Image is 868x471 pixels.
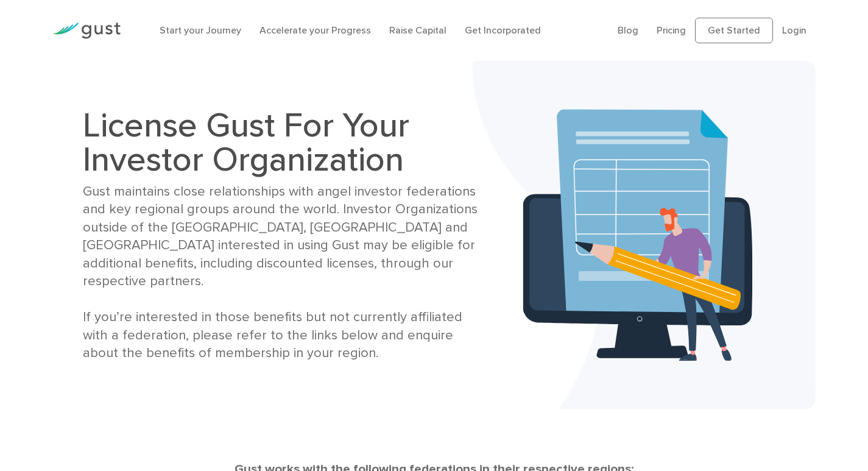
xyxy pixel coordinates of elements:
img: Investors Banner Bg [473,61,816,409]
a: Start your Journey [160,24,241,36]
a: Get Started [695,18,773,43]
div: Gust maintains close relationships with angel investor federations and key regional groups around... [83,183,485,363]
a: Pricing [657,24,686,36]
h1: License Gust For Your Investor Organization [83,108,485,177]
a: Raise Capital [389,24,446,36]
a: Login [782,24,806,36]
a: Get Incorporated [465,24,541,36]
a: Accelerate your Progress [259,24,371,36]
img: Gust Logo [52,23,121,39]
a: Blog [618,24,638,36]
